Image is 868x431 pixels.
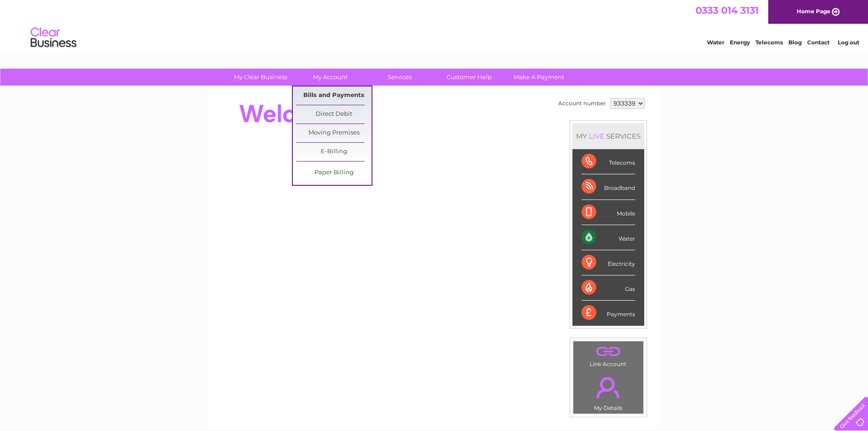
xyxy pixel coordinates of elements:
[582,301,635,325] div: Payments
[223,69,298,86] a: My Clear Business
[296,164,372,182] a: Paper Billing
[838,39,859,46] a: Log out
[788,39,802,46] a: Blog
[296,124,372,142] a: Moving Premises
[582,250,635,275] div: Electricity
[218,5,651,44] div: Clear Business is a trading name of Verastar Limited (registered in [GEOGRAPHIC_DATA] No. 3667643...
[292,69,368,86] a: My Account
[296,143,372,161] a: E-Billing
[362,69,437,86] a: Services
[807,39,830,46] a: Contact
[572,123,644,149] div: MY SERVICES
[755,39,783,46] a: Telecoms
[582,200,635,225] div: Mobile
[296,86,372,105] a: Bills and Payments
[587,132,606,140] div: LIVE
[582,275,635,301] div: Gas
[431,69,507,86] a: Customer Help
[556,96,608,111] td: Account number
[576,344,641,360] a: .
[730,39,750,46] a: Energy
[501,69,577,86] a: Make A Payment
[582,174,635,199] div: Broadband
[573,369,644,414] td: My Details
[582,225,635,250] div: Water
[707,39,724,46] a: Water
[573,341,644,370] td: Link Account
[695,5,759,16] a: 0333 014 3131
[582,149,635,174] div: Telecoms
[576,372,641,404] a: .
[296,105,372,124] a: Direct Debit
[30,24,77,52] img: logo.png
